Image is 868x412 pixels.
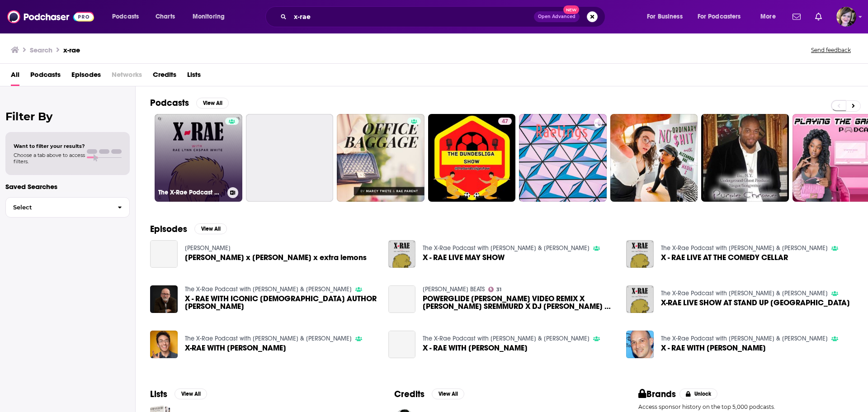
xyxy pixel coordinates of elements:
[538,14,576,19] span: Open Advanced
[185,254,367,261] a: jay jullio x rae rae x extra lemons
[5,110,130,123] h2: Filter By
[155,114,242,202] a: The X-Rae Podcast with [PERSON_NAME] & [PERSON_NAME]
[185,295,377,310] span: X - RAE WITH ICONIC [DEMOGRAPHIC_DATA] AUTHOR [PERSON_NAME]
[423,254,505,261] a: X - RAE LIVE MAY SHOW
[388,285,416,313] a: POWERGLIDE PUSSY KAT VIDEO REMIX X RAE SREMMURD X DJ MARC D X JUNIOR PAES
[563,5,580,14] span: New
[661,289,828,297] a: The X-Rae Podcast with Iris Bahr & Rae Lynn
[534,11,580,22] button: Open AdvancedNew
[661,254,788,261] a: X - RAE LIVE AT THE COMEDY CELLAR
[432,388,464,399] button: View All
[185,254,367,261] span: [PERSON_NAME] x [PERSON_NAME] x extra lemons
[150,388,167,400] h2: Lists
[153,67,176,86] a: Credits
[679,388,718,399] button: Unlock
[112,10,139,23] span: Podcasts
[836,7,856,27] img: User Profile
[196,98,229,109] button: View All
[428,114,516,202] a: 47
[150,388,207,400] a: ListsView All
[175,388,207,399] button: View All
[14,143,85,149] span: Want to filter your results?
[185,335,352,342] a: The X-Rae Podcast with Iris Bahr & Rae Lynn
[754,9,787,24] button: open menu
[150,97,189,109] h2: Podcasts
[423,285,485,293] a: RANDOLPH BEATS
[498,118,512,125] a: 47
[5,197,130,218] button: Select
[423,344,528,352] a: X - RAE WITH CARMEN LYNCH
[186,9,236,24] button: open menu
[187,67,201,86] a: Lists
[185,344,286,352] span: X-RAE WITH [PERSON_NAME]
[423,335,590,342] a: The X-Rae Podcast with Iris Bahr & Rae Lynn
[661,244,828,252] a: The X-Rae Podcast with Iris Bahr & Rae Lynn
[63,46,80,54] h3: x-rae
[638,403,854,410] p: Access sponsor history on the top 5,000 podcasts.
[641,9,694,24] button: open menu
[30,67,61,86] a: Podcasts
[71,67,101,86] a: Episodes
[5,182,130,191] p: Saved Searches
[106,9,151,24] button: open menu
[150,240,178,268] a: jay jullio x rae rae x extra lemons
[647,10,683,23] span: For Business
[156,10,175,23] span: Charts
[811,9,826,24] a: Show notifications dropdown
[11,67,19,86] a: All
[836,7,856,27] button: Show profile menu
[698,10,741,23] span: For Podcasters
[760,10,776,23] span: More
[150,331,178,358] img: X-RAE WITH GIANMARCO SORESI
[661,299,850,307] span: X-RAE LIVE SHOW AT STAND UP [GEOGRAPHIC_DATA]
[394,388,425,400] h2: Credits
[112,67,142,86] span: Networks
[150,223,227,235] a: EpisodesView All
[488,287,501,292] a: 31
[150,9,180,24] a: Charts
[423,295,615,310] a: POWERGLIDE PUSSY KAT VIDEO REMIX X RAE SREMMURD X DJ MARC D X JUNIOR PAES
[626,285,654,313] a: X-RAE LIVE SHOW AT STAND UP NY
[661,344,766,352] span: X - RAE WITH [PERSON_NAME]
[194,223,227,234] button: View All
[274,6,614,27] div: Search podcasts, credits, & more...
[193,10,225,23] span: Monitoring
[388,240,416,268] img: X - RAE LIVE MAY SHOW
[150,285,178,313] img: X - RAE WITH ICONIC IRISH AUTHOR RODDY DOYLE
[661,299,850,307] a: X-RAE LIVE SHOW AT STAND UP NY
[388,331,416,358] a: X - RAE WITH CARMEN LYNCH
[185,344,286,352] a: X-RAE WITH GIANMARCO SORESI
[626,240,654,268] img: X - RAE LIVE AT THE COMEDY CELLAR
[30,46,52,54] h3: Search
[290,9,534,24] input: Search podcasts, credits, & more...
[808,46,854,54] button: Send feedback
[423,244,590,252] a: The X-Rae Podcast with Iris Bahr & Rae Lynn
[14,152,85,165] span: Choose a tab above to access filters.
[626,331,654,358] img: X - RAE WITH ARON ARANYA
[7,8,94,25] img: Podchaser - Follow, Share and Rate Podcasts
[692,9,754,24] button: open menu
[836,7,856,27] span: Logged in as IAmMBlankenship
[394,388,464,400] a: CreditsView All
[661,335,828,342] a: The X-Rae Podcast with Iris Bahr & Rae Lynn
[789,9,804,24] a: Show notifications dropdown
[638,388,676,400] h2: Brands
[496,288,501,292] span: 31
[150,223,187,235] h2: Episodes
[158,189,224,196] h3: The X-Rae Podcast with [PERSON_NAME] & [PERSON_NAME]
[423,344,528,352] span: X - RAE WITH [PERSON_NAME]
[6,204,110,210] span: Select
